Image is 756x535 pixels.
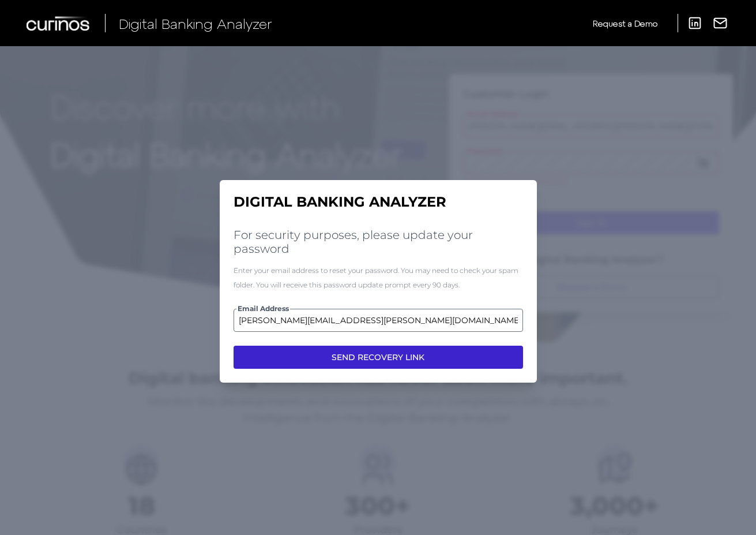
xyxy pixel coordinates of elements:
[593,18,657,28] span: Request a Demo
[27,16,91,31] img: Curinos
[119,15,272,32] span: Digital Banking Analyzer
[234,263,523,292] div: Enter your email address to reset your password. You may need to check your spam folder. You will...
[236,304,290,313] span: Email Address
[234,228,523,256] h2: For security purposes, please update your password
[234,194,523,211] h1: Digital Banking Analyzer
[593,14,657,33] a: Request a Demo
[234,346,523,369] button: SEND RECOVERY LINK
